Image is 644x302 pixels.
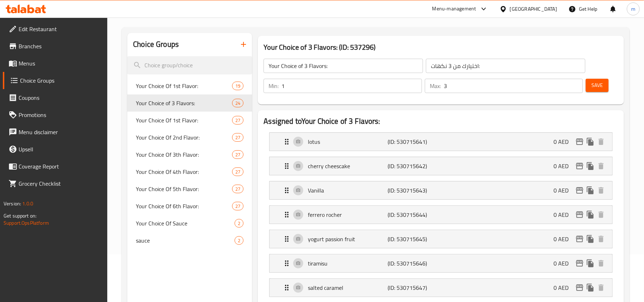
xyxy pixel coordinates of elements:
button: edit [574,209,585,220]
a: Menu disclaimer [3,123,108,141]
p: 0 AED [554,210,574,219]
span: 27 [232,151,243,158]
span: Your Choice Of 3th Flavor: [136,150,232,159]
li: Expand [264,130,618,154]
button: edit [574,234,585,244]
p: (ID: 530715642) [388,162,441,170]
p: Max: [430,82,441,90]
div: Expand [270,254,612,272]
p: cherry cheescake [308,162,388,170]
span: sauce [136,236,235,245]
p: 0 AED [554,235,574,243]
button: edit [574,161,585,171]
p: (ID: 530715641) [388,137,441,146]
span: Menu disclaimer [19,128,102,136]
a: Upsell [3,141,108,158]
button: delete [596,234,606,244]
button: delete [596,258,606,269]
button: duplicate [585,209,596,220]
div: Choices [232,185,244,193]
div: sauce2 [127,232,252,249]
p: salted caramel [308,283,388,292]
span: Upsell [19,145,102,154]
span: Your Choice Of 5th Flavor: [136,185,232,193]
p: (ID: 530715644) [388,210,441,219]
li: Expand [264,203,618,227]
span: Your Choice Of 1st Flavor: [136,116,232,125]
span: Grocery Checklist [19,179,102,188]
span: Your Choice Of Sauce [136,219,235,228]
div: Choices [235,236,244,245]
div: [GEOGRAPHIC_DATA] [510,5,557,13]
a: Choice Groups [3,72,108,89]
span: 27 [232,134,243,141]
span: 19 [232,83,243,89]
div: Menu-management [432,5,476,13]
li: Expand [264,227,618,251]
p: 0 AED [554,259,574,268]
div: Your Choice Of 2nd Flavor:27 [127,129,252,146]
p: (ID: 530715645) [388,235,441,243]
p: (ID: 530715643) [388,186,441,195]
div: Your Choice Of 6th Flavor:27 [127,198,252,215]
div: Your Choice Of 5th Flavor:27 [127,180,252,198]
a: Branches [3,38,108,55]
h2: Assigned to Your Choice of 3 Flavors: [264,116,618,127]
p: 0 AED [554,186,574,195]
button: edit [574,258,585,269]
span: Menus [19,59,102,68]
span: Your Choice Of 6th Flavor: [136,202,232,210]
input: search [127,56,252,74]
p: 0 AED [554,162,574,170]
span: 1.0.0 [22,199,33,208]
span: m [631,5,635,13]
a: Edit Restaurant [3,20,108,38]
a: Coupons [3,89,108,106]
button: Save [586,79,609,92]
li: Expand [264,251,618,276]
div: Choices [232,133,244,142]
span: Coupons [19,93,102,102]
h3: Your Choice of 3 Flavors: (ID: 537296) [264,42,618,53]
span: 24 [232,100,243,107]
div: Expand [270,181,612,199]
a: Menus [3,55,108,72]
div: Expand [270,206,612,224]
div: Your Choice of 3 Flavors:24 [127,94,252,112]
button: edit [574,282,585,293]
li: Expand [264,154,618,178]
span: Edit Restaurant [19,25,102,33]
span: 27 [232,186,243,193]
span: Coverage Report [19,162,102,171]
p: lotus [308,137,388,146]
div: Expand [270,279,612,297]
button: delete [596,185,606,196]
li: Expand [264,178,618,203]
button: delete [596,136,606,147]
p: (ID: 530715646) [388,259,441,268]
button: edit [574,185,585,196]
button: delete [596,161,606,171]
span: Choice Groups [20,76,102,85]
span: Your Choice Of 4th Flavor: [136,167,232,176]
div: Your Choice Of 1st Flavor:19 [127,77,252,94]
p: yogurt passion fruit [308,235,388,243]
a: Coverage Report [3,158,108,175]
button: duplicate [585,136,596,147]
span: Branches [19,42,102,50]
p: 0 AED [554,137,574,146]
p: 0 AED [554,283,574,292]
span: Your Choice of 3 Flavors: [136,99,232,107]
span: 27 [232,203,243,210]
p: Vanilla [308,186,388,195]
span: Version: [4,199,21,208]
button: duplicate [585,185,596,196]
a: Support.OpsPlatform [4,218,49,228]
span: 27 [232,169,243,175]
button: duplicate [585,234,596,244]
button: duplicate [585,282,596,293]
div: Expand [270,133,612,151]
h2: Choice Groups [133,39,179,50]
span: Your Choice Of 2nd Flavor: [136,133,232,142]
div: Expand [270,157,612,175]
